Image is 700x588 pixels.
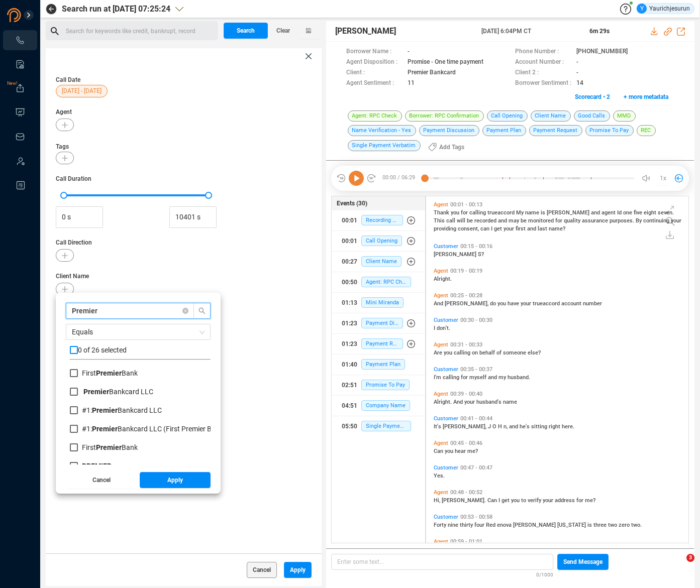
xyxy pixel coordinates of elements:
button: + more metadata [618,89,674,105]
span: two [608,522,619,528]
span: right [549,423,562,430]
span: Agent [434,440,448,446]
span: Bankcard LLC [82,388,153,396]
span: Customer [434,514,458,520]
span: Call Opening [361,236,402,246]
span: Company Name [361,400,410,411]
span: Single Payment Verbatim [348,140,421,151]
div: 01:40 [342,357,357,373]
span: calling [469,209,487,216]
span: Agent [434,489,448,496]
span: zero [619,522,631,528]
span: + more metadata [624,89,668,105]
span: And [453,399,464,405]
span: you [445,448,455,454]
span: husband's [476,399,503,405]
span: Events (30) [337,199,367,208]
span: Client 2 : [515,68,571,78]
span: I [491,225,494,232]
span: J [488,423,492,430]
span: Call Direction [56,238,312,247]
span: your [543,497,555,504]
span: [PERSON_NAME]. [442,497,487,504]
span: Payment Discussion [361,318,403,328]
b: Premier [92,425,118,433]
span: Tags [56,143,69,150]
span: My [516,209,525,216]
button: 00:01Recording Disclosure [332,210,425,230]
span: Agent [434,201,448,208]
span: trueaccord [487,209,516,216]
span: O [492,423,498,430]
span: Agent: RPC Check [348,110,402,122]
span: Agent [56,107,312,116]
span: Can [487,497,498,504]
span: Single Payment Verbatim [361,421,411,431]
span: Red [486,522,497,528]
span: Promise - One time payment [408,57,483,68]
span: last [538,225,549,232]
button: Search [224,23,268,39]
span: for [555,217,564,224]
span: Alright. [434,399,453,405]
span: Yes. [434,473,445,479]
input: Search Client Name [72,305,178,316]
b: PREMIER [82,462,112,470]
b: Premier [96,443,122,451]
span: [PERSON_NAME] [513,522,557,528]
span: [PERSON_NAME] [547,209,591,216]
span: call [446,217,457,224]
span: And [434,300,445,307]
span: someone [503,349,528,356]
span: me? [585,497,595,504]
button: Send Message [557,554,609,570]
span: Promise To Pay [361,380,410,390]
span: #1: Bankcard LLC (First Premier Bank) [82,425,226,433]
span: on [472,349,479,356]
span: address [555,497,576,504]
span: will [457,217,467,224]
span: may [509,217,521,224]
span: S? [478,251,484,258]
span: account [561,300,583,307]
span: Borrower: RPC Confirmation [405,110,484,122]
b: Premier [83,388,109,396]
span: Client Name [361,256,402,267]
span: Client Name [56,272,312,281]
span: Y [640,4,644,14]
span: [PERSON_NAME], [445,300,490,307]
span: Payment Request [361,338,403,349]
span: name [525,209,541,216]
span: and [509,423,520,430]
span: five [634,209,644,216]
span: Promise To Pay [585,125,634,136]
span: three [593,522,608,528]
span: continuing [643,217,671,224]
button: 1x [656,171,670,185]
span: Agent [434,538,448,545]
span: First Bank [82,443,138,451]
span: don't. [437,325,450,331]
span: Are [434,349,444,356]
span: Customer [434,464,458,471]
span: Cancel [253,562,271,578]
button: 02:51Promise To Pay [332,375,425,395]
span: consent, [458,225,480,232]
b: Premier [96,369,122,377]
span: 0/1000 [536,570,553,578]
div: 05:50 [342,418,357,434]
span: [PERSON_NAME], [443,423,488,430]
span: you [511,497,521,504]
span: I'm [434,374,443,381]
span: name [503,399,517,405]
span: trueaccord [533,300,561,307]
span: Agent Sentiment : [346,78,403,89]
span: 0 of 26 selected [78,346,127,354]
div: 01:13 [342,295,357,311]
span: you [451,209,461,216]
li: Inbox [3,127,37,147]
span: Apply [290,562,306,578]
span: I [434,325,437,331]
li: Exports [3,78,37,98]
button: 01:40Payment Plan [332,355,425,375]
